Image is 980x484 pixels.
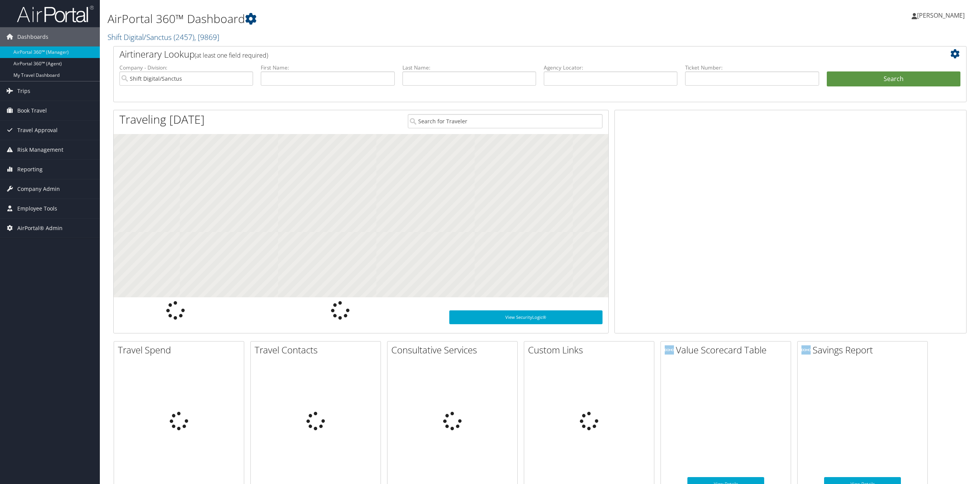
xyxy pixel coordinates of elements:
span: Company Admin [17,179,60,199]
h2: Travel Contacts [255,343,381,356]
h2: Travel Spend [118,343,244,356]
label: Agency Locator: [544,64,677,71]
span: (at least one field required) [195,51,268,60]
h2: Savings Report [801,343,927,356]
h2: Airtinerary Lookup [119,48,889,61]
span: ( 2457 ) [174,32,194,42]
span: [PERSON_NAME] [917,11,965,20]
span: Risk Management [17,140,63,159]
button: Search [827,71,960,87]
img: airportal-logo.png [17,5,94,23]
span: Employee Tools [17,199,57,218]
span: , [ 9869 ] [194,32,219,42]
label: Last Name: [402,64,536,71]
label: Ticket Number: [685,64,819,71]
h2: Value Scorecard Table [665,343,791,356]
span: Book Travel [17,101,47,120]
label: Company - Division: [119,64,253,71]
h1: AirPortal 360™ Dashboard [108,11,684,27]
span: Trips [17,81,30,101]
a: View SecurityLogic® [449,310,603,324]
a: Shift Digital/Sanctus [108,32,219,42]
span: AirPortal® Admin [17,219,63,238]
a: [PERSON_NAME] [912,4,972,27]
label: First Name: [261,64,394,71]
img: domo-logo.png [665,345,674,355]
span: Reporting [17,160,43,179]
h1: Traveling [DATE] [119,111,205,128]
img: domo-logo.png [801,345,811,355]
h2: Consultative Services [391,343,517,356]
span: Dashboards [17,27,48,46]
span: Travel Approval [17,121,58,140]
input: Search for Traveler [408,114,603,128]
h2: Custom Links [528,343,654,356]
